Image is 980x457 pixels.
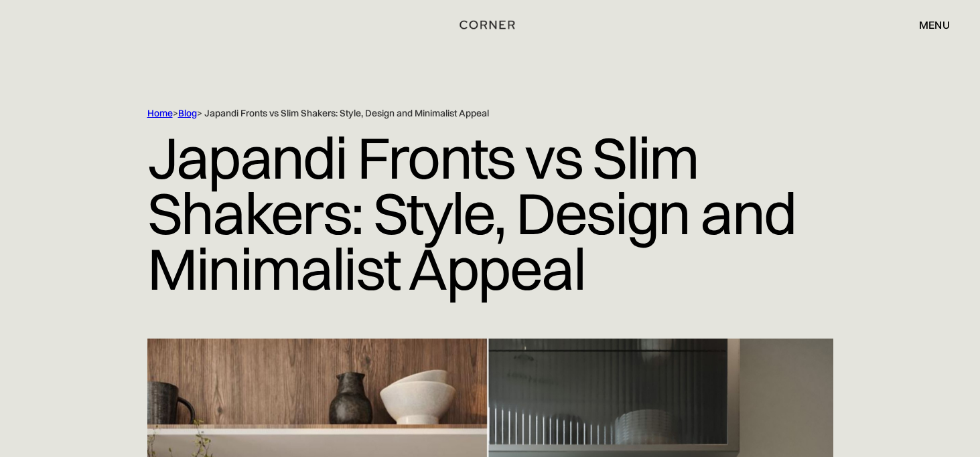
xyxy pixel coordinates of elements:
div: > > Japandi Fronts vs Slim Shakers: Style, Design and Minimalist Appeal [147,107,777,120]
a: Blog [178,107,197,119]
a: home [456,16,524,33]
h1: Japandi Fronts vs Slim Shakers: Style, Design and Minimalist Appeal [147,120,833,306]
a: Home [147,107,173,119]
div: menu [919,19,950,30]
div: menu [906,13,950,36]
